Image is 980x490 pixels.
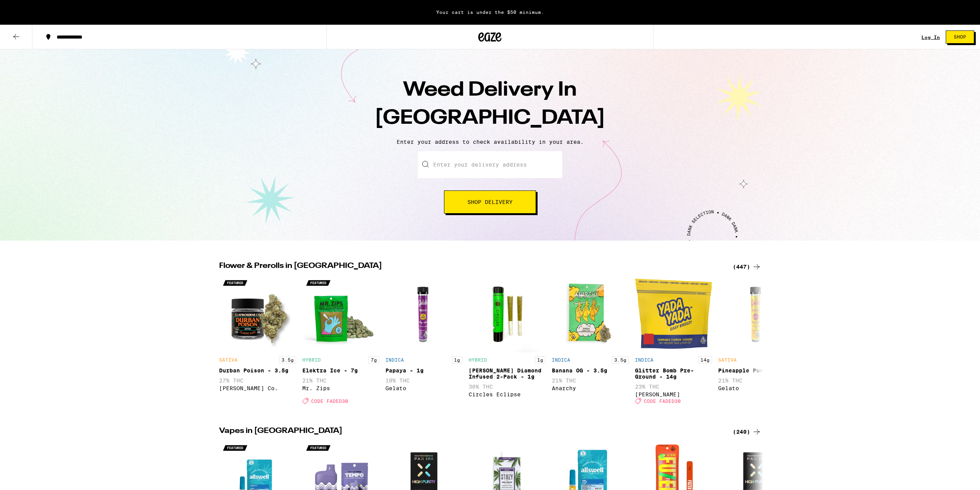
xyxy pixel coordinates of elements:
div: Open page for Banana OG - 3.5g from Anarchy [552,275,629,408]
span: Shop [954,35,966,39]
p: INDICA [552,357,570,362]
p: 21% THC [718,377,795,384]
div: [PERSON_NAME] [635,391,712,397]
div: Gelato [385,385,462,391]
img: Gelato - Papaya - 1g [385,275,462,352]
p: HYBRID [469,357,487,362]
button: Shop [946,30,974,44]
span: CODE FADED30 [311,398,348,403]
div: Log In [921,35,940,40]
p: 14g [698,356,712,364]
p: INDICA [635,357,653,362]
div: Mr. Zips [302,385,379,391]
div: Open page for Runtz Diamond Infused 2-Pack - 1g from Circles Eclipse [469,275,546,408]
p: SATIVA [219,357,238,362]
span: CODE FADED30 [644,398,681,403]
a: (240) [733,427,761,436]
p: 21% THC [552,377,629,384]
p: 19% THC [385,377,462,384]
span: Shop Delivery [467,199,513,205]
div: Glitter Bomb Pre-Ground - 14g [635,367,712,380]
img: Mr. Zips - Elektra Ice - 7g [302,275,379,352]
p: SATIVA [718,357,737,362]
div: Open page for Pineapple Punch - 1g from Gelato [718,275,795,408]
div: Open page for Glitter Bomb Pre-Ground - 14g from Yada Yada [635,275,712,408]
div: [PERSON_NAME] Diamond Infused 2-Pack - 1g [469,367,546,380]
div: Durban Poison - 3.5g [219,367,296,374]
p: 21% THC [302,377,379,384]
div: [PERSON_NAME] Co. [219,385,296,391]
div: Circles Eclipse [469,391,546,397]
div: Banana OG - 3.5g [552,367,629,374]
p: 27% THC [219,377,296,384]
p: 36% THC [469,384,546,390]
input: Enter your delivery address [418,151,562,178]
h1: Weed Delivery In [355,76,625,133]
p: HYBRID [302,357,321,362]
div: Gelato [718,385,795,391]
img: Yada Yada - Glitter Bomb Pre-Ground - 14g [635,275,712,352]
img: Circles Eclipse - Runtz Diamond Infused 2-Pack - 1g [469,275,546,352]
span: [GEOGRAPHIC_DATA] [375,108,605,128]
a: (447) [733,262,761,271]
h2: Flower & Prerolls in [GEOGRAPHIC_DATA] [219,262,724,271]
h2: Vapes in [GEOGRAPHIC_DATA] [219,427,724,436]
p: 1g [452,356,462,364]
p: 1g [535,356,546,364]
div: Elektra Ice - 7g [302,367,379,374]
div: Pineapple Punch - 1g [718,367,795,374]
div: Open page for Durban Poison - 3.5g from Claybourne Co. [219,275,296,408]
img: Claybourne Co. - Durban Poison - 3.5g [219,275,296,352]
p: 7g [369,356,379,364]
p: 23% THC [635,384,712,390]
div: Open page for Elektra Ice - 7g from Mr. Zips [302,275,379,408]
div: Anarchy [552,385,629,391]
p: 3.5g [279,356,296,364]
p: 3.5g [612,356,629,364]
img: Anarchy - Banana OG - 3.5g [552,275,629,352]
div: Open page for Papaya - 1g from Gelato [385,275,462,408]
button: Shop Delivery [444,190,536,214]
p: Enter your address to check availability in your area. [8,139,972,145]
img: Gelato - Pineapple Punch - 1g [718,275,795,352]
p: INDICA [385,357,404,362]
div: Papaya - 1g [385,367,462,374]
